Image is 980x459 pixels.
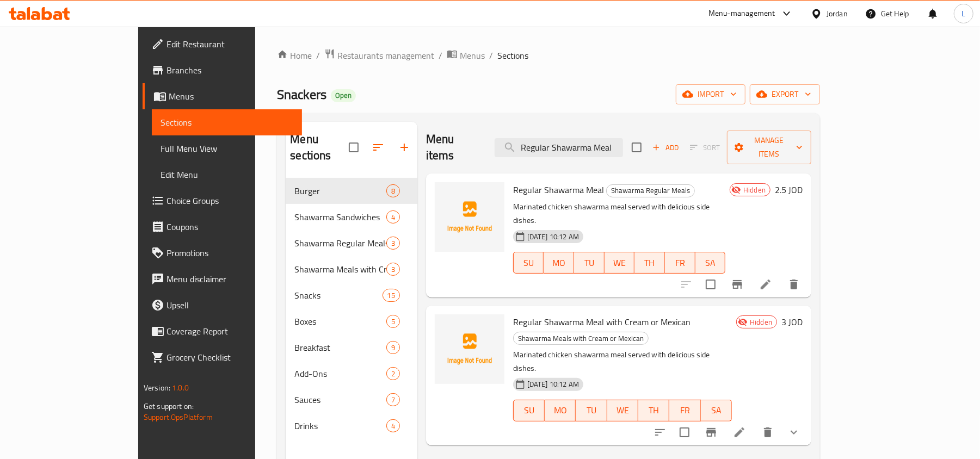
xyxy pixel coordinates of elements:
button: Branch-specific-item [724,271,750,297]
div: Burger8 [286,178,417,204]
button: SA [701,400,732,421]
div: Drinks4 [286,413,417,439]
span: 2 [387,369,399,379]
div: items [386,341,400,354]
span: [DATE] 10:12 AM [523,379,583,389]
button: SA [695,252,726,274]
span: Breakfast [294,341,386,354]
h6: 3 JOD [781,314,803,330]
a: Choice Groups [143,188,302,214]
span: Select to update [673,421,696,444]
span: SA [700,255,722,271]
a: Edit Restaurant [143,31,302,57]
span: 1.0.0 [172,381,189,395]
span: 3 [387,264,399,275]
a: Support.OpsPlatform [144,410,213,424]
button: show more [781,419,807,445]
button: delete [755,419,781,445]
div: Menu-management [708,7,775,20]
span: Menu disclaimer [167,272,293,286]
div: Sauces [294,393,386,406]
div: Add-Ons2 [286,361,417,387]
span: Select to update [699,273,722,296]
img: Regular Shawarma Meal [435,182,504,252]
div: Open [331,89,356,102]
span: TH [643,402,665,418]
span: SU [518,402,540,418]
span: Sections [497,49,528,62]
span: 3 [387,238,399,249]
span: L [961,8,965,20]
span: Add item [648,139,683,156]
li: / [316,49,320,62]
div: items [386,393,400,406]
h2: Menu sections [290,131,348,164]
a: Edit menu item [733,426,746,439]
span: Full Menu View [161,142,293,155]
a: Menus [447,48,485,63]
span: SA [705,402,728,418]
span: Coverage Report [167,325,293,338]
div: Boxes [294,315,386,328]
li: / [489,49,493,62]
span: Coupons [167,220,293,233]
div: Shawarma Meals with Cream or Mexican [513,332,649,345]
span: 15 [383,290,399,301]
span: Edit Menu [161,168,293,181]
a: Edit Menu [152,162,302,188]
h2: Menu items [426,131,482,164]
span: 5 [387,317,399,327]
button: WE [605,252,635,274]
button: sort-choices [647,419,673,445]
a: Edit menu item [759,278,772,291]
span: 7 [387,395,399,405]
span: Menus [169,90,293,103]
button: Manage items [727,131,811,164]
div: Boxes5 [286,308,417,334]
div: Add-Ons [294,367,386,380]
div: items [386,315,400,328]
div: items [383,289,400,302]
button: TU [576,400,607,421]
span: Sections [161,116,293,129]
nav: breadcrumb [277,48,820,63]
span: 8 [387,186,399,196]
a: Menus [143,83,302,109]
span: Snacks [294,289,382,302]
input: search [495,138,623,157]
a: Menu disclaimer [143,266,302,292]
span: Select all sections [342,136,365,159]
span: import [685,88,737,101]
span: TU [580,402,602,418]
div: Snacks15 [286,282,417,308]
img: Regular Shawarma Meal with Cream or Mexican [435,314,504,384]
span: Drinks [294,419,386,432]
span: FR [674,402,696,418]
a: Branches [143,57,302,83]
span: Snackers [277,82,326,107]
a: Sections [152,109,302,135]
span: Edit Restaurant [167,38,293,51]
div: Shawarma Regular Meals [606,184,695,197]
button: Add [648,139,683,156]
span: 9 [387,343,399,353]
span: Shawarma Meals with Cream or Mexican [514,332,648,345]
button: SU [513,252,544,274]
span: Shawarma Regular Meals [294,237,386,250]
span: 4 [387,421,399,431]
span: Regular Shawarma Meal with Cream or Mexican [513,314,691,330]
div: Shawarma Meals with Cream or Mexican3 [286,256,417,282]
span: [DATE] 10:12 AM [523,232,583,242]
a: Grocery Checklist [143,344,302,370]
a: Coverage Report [143,318,302,344]
div: Shawarma Regular Meals3 [286,230,417,256]
span: WE [612,402,634,418]
div: items [386,419,400,432]
span: Hidden [745,317,776,327]
div: items [386,263,400,276]
span: Select section first [683,139,727,156]
span: Open [331,91,356,100]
